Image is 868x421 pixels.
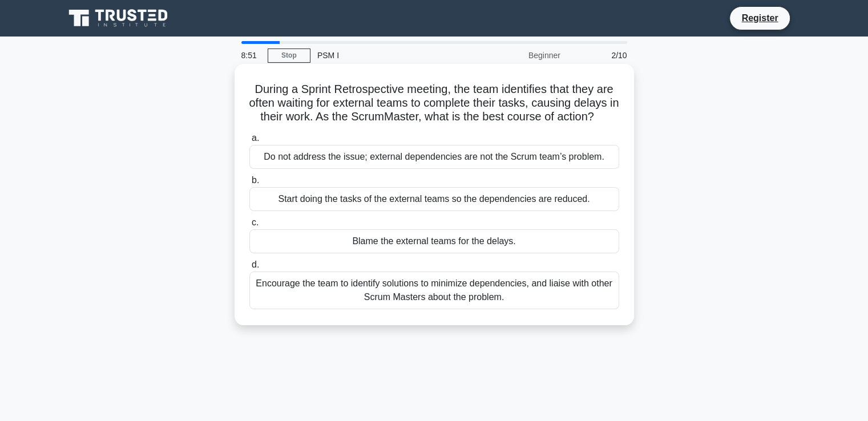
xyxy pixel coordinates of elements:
div: Do not address the issue; external dependencies are not the Scrum team’s problem. [249,145,619,169]
a: Register [734,11,785,25]
span: c. [252,217,259,227]
a: Stop [268,48,310,63]
span: a. [252,133,259,143]
span: d. [252,260,259,269]
div: Start doing the tasks of the external teams so the dependencies are reduced. [249,187,619,211]
div: Blame the external teams for the delays. [249,229,619,253]
div: Beginner [467,44,567,67]
span: b. [252,175,259,185]
div: PSM I [310,44,467,67]
div: 8:51 [235,44,268,67]
div: 2/10 [567,44,634,67]
h5: During a Sprint Retrospective meeting, the team identifies that they are often waiting for extern... [248,82,620,124]
div: Encourage the team to identify solutions to minimize dependencies, and liaise with other Scrum Ma... [249,272,619,309]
